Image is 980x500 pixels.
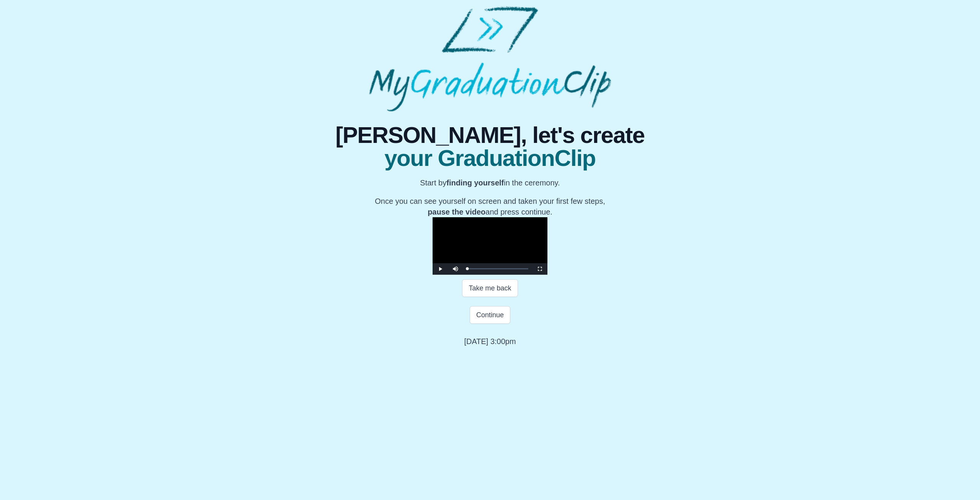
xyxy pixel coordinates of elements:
b: pause the video [428,208,485,216]
button: Continue [470,306,510,324]
span: [PERSON_NAME], let's create [335,124,644,147]
div: Progress Bar [467,268,528,269]
button: Mute [448,263,463,275]
b: finding yourself [446,179,504,187]
p: Once you can see yourself on screen and taken your first few steps, and press continue. [343,196,637,217]
img: MyGraduationClip [369,6,611,111]
p: Start by in the ceremony. [343,177,637,188]
button: Fullscreen [532,263,547,275]
button: Take me back [462,279,518,297]
div: Video Player [433,217,547,275]
span: your GraduationClip [335,147,644,170]
button: Play [433,263,448,275]
p: [DATE] 3:00pm [464,336,516,347]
